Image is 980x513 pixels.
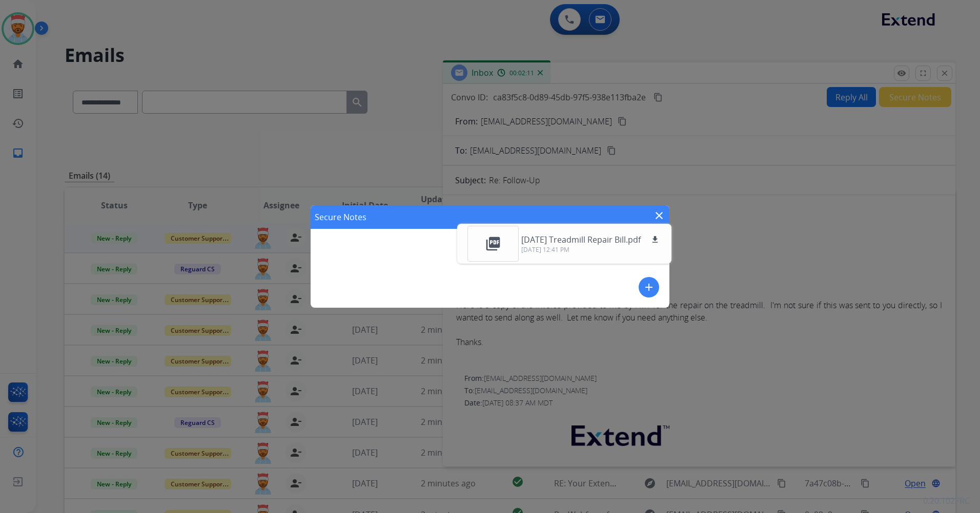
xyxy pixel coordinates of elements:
[315,211,366,223] h1: Secure Notes
[485,236,501,252] mat-icon: picture_as_pdf
[653,209,665,222] mat-icon: close
[650,235,660,244] mat-icon: download
[521,246,661,254] p: [DATE] 12:41 PM
[521,233,641,246] p: [DATE] Treadmill Repair Bill.pdf
[643,281,655,293] mat-icon: add
[923,495,970,507] p: 0.20.1027RC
